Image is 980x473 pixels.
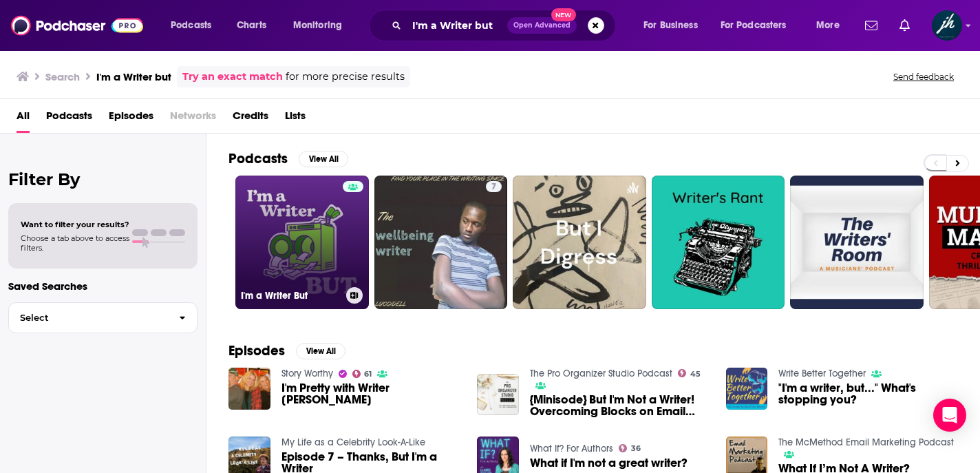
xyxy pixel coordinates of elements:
[374,176,508,309] a: 7
[233,105,268,133] a: Credits
[182,69,283,85] a: Try an exact match
[491,180,496,194] span: 7
[726,368,768,410] img: "I'm a writer, but..." What's stopping you?
[237,16,266,35] span: Charts
[634,14,715,36] button: open menu
[281,382,461,406] a: I'm Pretty with Writer Penelope Lombard
[889,71,958,83] button: Send feedback
[11,12,143,39] img: Podchaser - Follow, Share and Rate Podcasts
[477,374,519,416] img: {Minisode} But I'm Not a Writer! Overcoming Blocks on Email Marketing
[932,10,962,41] span: Logged in as JHPublicRelations
[296,343,345,359] button: View All
[45,70,80,83] h3: Search
[281,368,333,379] a: Story Worthy
[894,14,915,37] a: Show notifications dropdown
[235,176,369,309] a: I'm a Writer But
[530,457,688,469] a: What if I'm not a great writer?
[513,22,571,29] span: Open Advanced
[530,443,613,454] a: What If? For Authors
[228,14,275,36] a: Charts
[721,16,787,35] span: For Podcasters
[284,14,360,36] button: open menu
[286,69,405,85] span: for more precise results
[170,105,216,133] span: Networks
[241,290,341,302] h3: I'm a Writer But
[228,342,345,359] a: EpisodesView All
[932,10,962,41] img: User Profile
[382,10,629,41] div: Search podcasts, credits, & more...
[21,233,129,253] span: Choose a tab above to access filters.
[407,14,507,36] input: Search podcasts, credits, & more...
[8,302,198,333] button: Select
[643,16,698,35] span: For Business
[8,169,198,189] h2: Filter By
[364,371,372,377] span: 61
[678,369,701,377] a: 45
[551,8,576,21] span: New
[281,437,425,448] a: My Life as a Celebrity Look-A-Like
[299,151,348,167] button: View All
[807,14,857,36] button: open menu
[778,382,958,406] a: "I'm a writer, but..." What's stopping you?
[619,444,641,452] a: 36
[161,14,229,36] button: open menu
[228,150,288,167] h2: Podcasts
[281,382,461,406] span: I'm Pretty with Writer [PERSON_NAME]
[17,105,30,133] a: All
[46,105,92,133] a: Podcasts
[530,368,672,379] a: The Pro Organizer Studio Podcast
[228,368,270,410] img: I'm Pretty with Writer Penelope Lombard
[21,220,129,229] span: Want to filter your results?
[109,105,153,133] a: Episodes
[816,16,840,35] span: More
[96,70,171,83] h3: I'm a Writer but
[293,16,342,35] span: Monitoring
[507,17,577,34] button: Open AdvancedNew
[631,445,641,452] span: 36
[228,150,348,167] a: PodcastsView All
[486,181,502,192] a: 7
[171,16,211,35] span: Podcasts
[228,342,285,359] h2: Episodes
[690,371,701,377] span: 45
[860,14,883,37] a: Show notifications dropdown
[712,14,807,36] button: open menu
[285,105,306,133] a: Lists
[8,280,198,293] p: Saved Searches
[530,394,710,417] a: {Minisode} But I'm Not a Writer! Overcoming Blocks on Email Marketing
[932,10,962,41] button: Show profile menu
[778,368,866,379] a: Write Better Together
[778,437,954,448] a: The McMethod Email Marketing Podcast
[9,313,168,322] span: Select
[933,399,966,432] div: Open Intercom Messenger
[352,370,372,378] a: 61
